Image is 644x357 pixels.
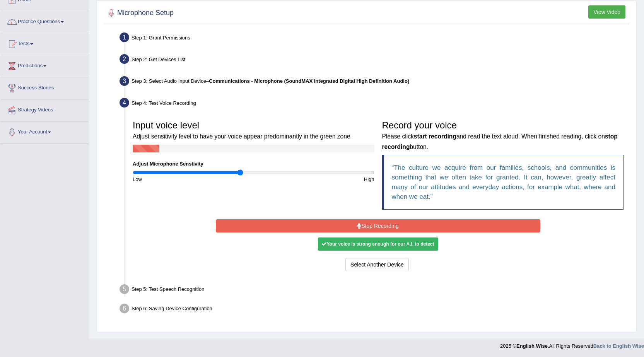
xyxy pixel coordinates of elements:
div: Step 2: Get Devices List [116,52,632,69]
div: Low [129,176,253,183]
a: Practice Questions [0,11,89,31]
div: Step 5: Test Speech Recognition [116,282,632,299]
div: Step 4: Test Voice Recording [116,96,632,113]
a: Strategy Videos [0,99,89,119]
h3: Input voice level [133,120,374,141]
div: Your voice is strong enough for our A.I. to detect [318,237,438,251]
label: Adjust Microphone Senstivity [133,160,203,167]
h2: Microphone Setup [106,7,174,19]
div: Step 1: Grant Permissions [116,30,632,47]
small: Please click and read the text aloud. When finished reading, click on button. [382,133,618,150]
span: – [206,78,409,84]
b: start recording [414,133,456,140]
small: Adjust sensitivity level to have your voice appear predominantly in the green zone [133,133,350,140]
div: 2025 © All Rights Reserved [500,338,644,350]
div: Step 6: Saving Device Configuration [116,301,632,318]
a: Back to English Wise [593,343,644,349]
button: Select Another Device [345,258,409,271]
div: High [253,176,378,183]
q: The culture we acquire from our families, schools, and communities is something that we often tak... [392,164,616,200]
h3: Record your voice [382,120,624,151]
button: View Video [588,5,625,19]
button: Stop Recording [216,219,540,232]
a: Predictions [0,55,89,75]
strong: English Wise. [516,343,549,349]
b: stop recording [382,133,618,150]
div: Step 3: Select Audio Input Device [116,74,632,91]
a: Success Stories [0,77,89,97]
a: Tests [0,33,89,53]
b: Communications - Microphone (SoundMAX Integrated Digital High Definition Audio) [209,78,409,84]
a: Your Account [0,121,89,141]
